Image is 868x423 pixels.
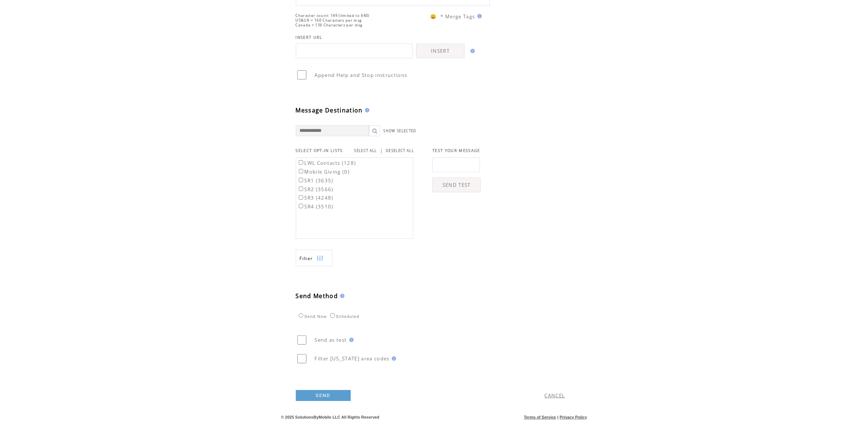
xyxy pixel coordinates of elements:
img: filters.png [317,250,323,267]
a: SELECT ALL [354,148,377,153]
span: Append Help and Stop instructions [315,72,407,78]
label: Scheduled [328,314,360,319]
label: LWL Contacts (128) [297,160,356,166]
img: help.gif [475,14,482,18]
span: TEST YOUR MESSAGE [432,148,480,153]
span: Send Method [296,292,338,300]
span: Message Destination [296,106,363,114]
span: | [557,415,558,419]
span: Show filters [300,255,313,261]
label: SR2 (3566) [297,186,334,193]
img: help.gif [363,108,369,112]
span: Canada = 136 Characters per msg [296,23,363,27]
a: SEND TEST [432,178,481,192]
a: SEND [296,390,351,401]
a: INSERT [416,44,465,58]
img: help.gif [338,294,344,298]
label: Mobile Giving (0) [297,168,350,175]
img: help.gif [468,49,475,53]
img: help.gif [390,356,396,361]
input: Mobile Giving (0) [299,169,303,174]
label: SR1 (3635) [297,177,334,184]
input: Scheduled [330,313,335,318]
a: Privacy Policy [560,415,587,419]
span: SELECT OPT-IN LISTS [296,148,343,153]
label: SR4 (3510) [297,203,334,210]
input: SR4 (3510) [299,204,303,208]
input: LWL Contacts (128) [299,160,303,165]
input: SR2 (3566) [299,186,303,191]
a: Filter [296,250,332,266]
span: | [380,147,383,154]
span: © 2025 SolutionsByMobile LLC All Rights Reserved [281,415,380,419]
a: SHOW SELECTED [384,129,417,133]
span: Filter [US_STATE] area codes [315,355,390,362]
label: SR3 (4248) [297,194,334,201]
span: INSERT URL [296,35,323,40]
span: 😀 [430,13,437,20]
span: * Merge Tags [441,13,475,20]
span: US&UK = 160 Characters per msg [296,18,362,23]
img: help.gif [347,338,354,342]
input: SR3 (4248) [299,195,303,200]
span: Character count: 149 (limited to 640) [296,13,370,18]
input: SR1 (3635) [299,178,303,182]
a: Terms of Service [524,415,556,419]
input: Send Now [299,313,303,318]
label: Send Now [297,314,327,319]
a: CANCEL [545,392,565,399]
a: DESELECT ALL [386,148,414,153]
span: Send as test [315,337,347,343]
